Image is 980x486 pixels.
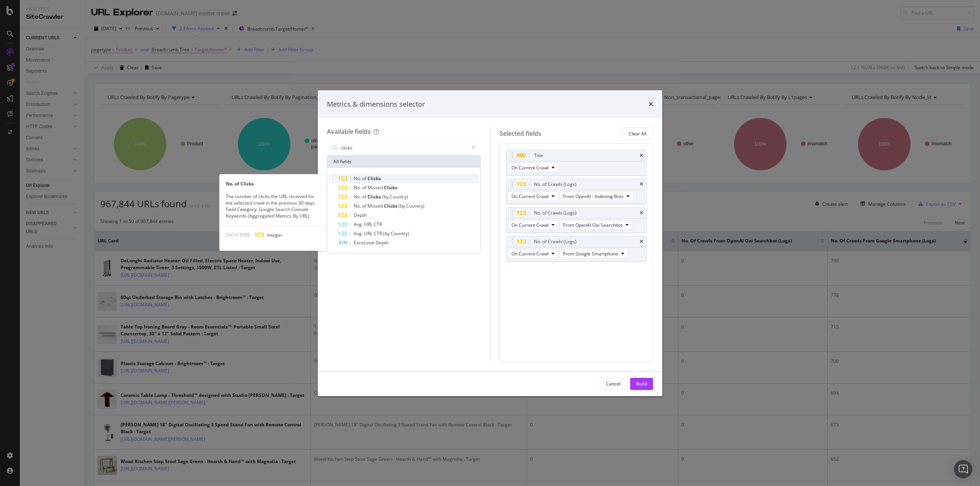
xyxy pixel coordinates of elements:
[220,193,326,219] div: The number of clicks the URL received for the selected crawl in the previous 30 days. Field Categ...
[390,193,408,200] span: Country)
[508,192,558,201] button: On Current Crawl
[506,179,647,204] div: No. of Crawls (Logs)timesOn Current CrawlFrom OpenAI - Indexing Bots
[563,222,622,228] span: From OpenAI Oai Searchbot
[362,175,367,182] span: of
[506,150,647,176] div: TitletimesOn Current Crawl
[648,99,653,109] div: times
[630,378,653,390] button: Build
[354,203,362,209] span: No.
[599,378,627,390] button: Cancel
[327,99,425,109] div: Metrics & dimensions selector
[640,153,643,158] div: times
[354,193,362,200] span: No.
[534,180,577,188] div: No. of Crawls (Logs)
[563,250,618,257] span: From Google Smartphone
[500,129,541,138] div: Selected fields
[506,236,647,262] div: No. of Crawls (Logs)timesOn Current CrawlFrom Google Smartphone
[560,220,632,229] button: From OpenAI Oai Searchbot
[362,193,367,200] span: of
[636,380,647,387] div: Build
[354,221,364,228] span: Avg.
[954,460,972,478] div: Open Intercom Messenger
[534,209,577,217] div: No. of Crawls (Logs)
[362,203,367,209] span: of
[508,163,558,172] button: On Current Crawl
[511,193,549,200] span: On Current Crawl
[511,222,549,228] span: On Current Crawl
[399,203,406,209] span: (by
[560,192,633,201] button: From OpenAI - Indexing Bots
[640,182,643,187] div: times
[534,152,543,159] div: Title
[354,212,367,218] span: Depth
[506,207,647,233] div: No. of Crawls (Logs)timesOn Current CrawlFrom OpenAI Oai Searchbot
[354,230,364,237] span: Avg.
[354,239,376,246] span: Excessive
[511,250,549,257] span: On Current Crawl
[354,175,362,182] span: No.
[640,211,643,215] div: times
[367,193,382,200] span: Clicks
[374,221,382,228] span: CTR
[606,380,621,387] div: Cancel
[384,203,399,209] span: Clicks
[508,249,558,258] button: On Current Crawl
[318,90,662,396] div: modal
[367,203,384,209] span: Missed
[354,184,362,191] span: No.
[367,184,384,191] span: Missed
[362,184,367,191] span: of
[382,193,390,200] span: (by
[376,239,389,246] span: Depth
[327,156,480,168] div: All fields
[534,238,577,245] div: No. of Crawls (Logs)
[560,249,628,258] button: From Google Smartphone
[511,164,549,171] span: On Current Crawl
[563,193,624,200] span: From OpenAI - Indexing Bots
[364,230,374,237] span: URL
[629,130,647,137] div: Clear All
[622,127,653,140] button: Clear All
[640,239,643,244] div: times
[364,221,374,228] span: URL
[508,220,558,229] button: On Current Crawl
[384,184,397,191] span: Clicks
[367,175,381,182] span: Clicks
[406,203,425,209] span: Country)
[340,142,468,153] input: Search by field name
[383,230,391,237] span: (by
[374,230,383,237] span: CTR
[220,180,326,187] div: No. of Clicks
[327,127,371,136] div: Available fields
[391,230,409,237] span: Country)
